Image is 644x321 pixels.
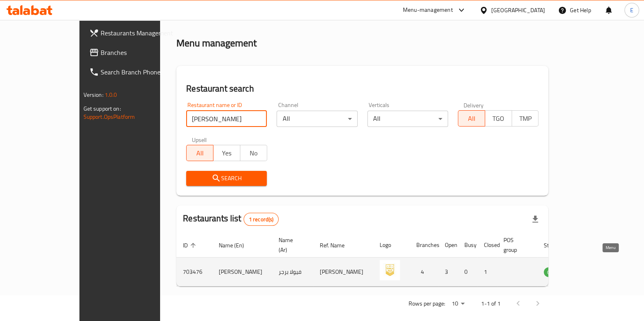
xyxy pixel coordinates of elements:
th: Branches [410,233,438,258]
td: [PERSON_NAME] [313,258,373,286]
button: All [458,110,485,127]
div: All [367,111,448,127]
span: Name (En) [219,240,255,250]
td: 703476 [176,258,212,286]
td: 0 [458,258,477,286]
button: No [240,145,267,161]
li: / [206,11,209,20]
a: Branches [83,43,187,62]
p: 1-1 of 1 [481,299,500,309]
h2: Restaurants list [183,212,279,226]
label: Upsell [192,137,207,142]
label: Delivery [464,102,484,108]
td: [PERSON_NAME] [212,258,272,286]
span: ID [183,240,198,250]
th: Busy [458,233,477,258]
span: All [190,147,210,159]
span: All [462,113,482,124]
button: Search [186,171,267,186]
th: Open [438,233,458,258]
td: 3 [438,258,458,286]
span: 1.0.0 [105,90,117,100]
span: E [630,6,633,15]
a: Support.OpsPlatform [84,111,135,122]
div: Menu-management [403,5,453,15]
div: All [277,111,357,127]
span: Name (Ar) [279,235,303,255]
span: Ref. Name [320,240,355,250]
p: Rows per page: [408,299,445,309]
span: Version: [84,90,103,100]
input: Search for restaurant name or ID.. [186,111,267,127]
div: Export file [525,210,545,229]
td: 4 [410,258,438,286]
h2: Restaurant search [186,83,538,95]
table: enhanced table [176,233,608,286]
td: فيولا برجر [272,258,313,286]
button: All [186,145,213,161]
span: Branches [101,48,180,57]
span: TMP [515,113,536,124]
button: Yes [213,145,240,161]
span: Status [544,240,570,250]
span: Menu management [212,11,266,20]
a: Home [176,11,202,20]
th: Closed [477,233,497,258]
a: Restaurants Management [83,23,187,43]
div: Total records count [244,213,279,226]
span: OPEN [544,268,564,277]
button: TMP [512,110,539,127]
td: 1 [477,258,497,286]
img: Viola Burger [380,260,400,280]
th: Logo [373,233,410,258]
div: [GEOGRAPHIC_DATA] [491,6,545,15]
span: Get support on: [84,103,121,114]
span: 1 record(s) [244,216,279,223]
div: OPEN [544,267,564,277]
div: Rows per page: [448,298,468,310]
span: Search [193,173,260,183]
span: TGO [488,113,509,124]
h2: Menu management [176,37,257,50]
button: TGO [485,110,512,127]
span: No [244,147,264,159]
a: Search Branch Phone [83,62,187,82]
span: Restaurants Management [101,28,180,38]
span: Search Branch Phone [101,67,180,77]
span: Yes [217,147,237,159]
span: POS group [503,235,528,255]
